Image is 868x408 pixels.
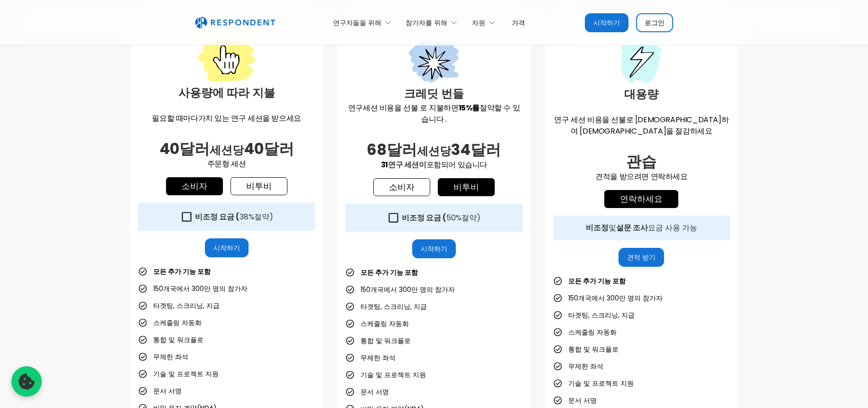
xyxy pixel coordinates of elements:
[604,190,678,208] a: 연락하세요
[459,102,480,113] font: 15%를
[426,159,487,170] font: 포함되어 있습니다
[402,212,446,223] font: 비조정 요금 (
[153,335,203,345] font: 통합 및 워크플로
[624,86,658,102] font: 대용량
[504,11,533,34] a: 가격
[328,11,400,34] div: 연구자들을 위해
[254,211,269,222] font: 절약
[210,142,244,158] font: 세션당
[389,181,415,193] font: 소비자
[269,211,273,222] font: )
[153,386,182,396] font: 문서 서명
[421,102,520,125] font: 절약할 수 있습니다 .
[348,102,363,113] font: 연구
[645,18,665,27] font: 로그인
[373,178,430,196] a: 소비자
[153,301,220,310] font: 타겟팅, 스크리닝, 지급
[568,396,597,405] font: 문서 서명
[586,222,609,233] font: 비조정
[453,181,479,193] font: 비투비
[627,253,656,262] font: 견적 받기
[568,327,617,337] font: 스케줄링 자동화
[153,352,188,362] font: 무제한 좌석
[360,302,427,311] font: 타겟팅, 스크리닝, 지급
[585,13,628,32] a: 시작하기
[195,17,275,29] a: 집
[182,181,207,192] font: 소비자
[406,18,447,27] font: 참가자를 위해
[472,18,485,27] font: 자원
[360,387,389,397] font: 문서 서명
[595,171,687,182] font: 견적을 받으려면 연락하세요
[152,113,198,124] font: 필요할 때마다
[446,212,462,223] font: 50%
[609,222,616,233] font: 및
[153,267,211,276] font: 모든 추가 기능 포함
[205,238,249,257] a: 시작하기
[626,151,656,172] font: 관습
[360,268,418,277] font: 모든 추가 기능 포함
[367,139,417,160] font: 68달러
[195,17,275,29] img: 제목 없는 UI 로고 텍스트
[231,177,287,195] a: 비투비
[198,113,301,124] font: 가치 있는 연구 세션을 받으세요
[568,293,663,303] font: 150개국에서 300만 명의 참가자
[360,319,409,328] font: 스케줄링 자동화
[153,369,219,379] font: 기술 및 프로젝트 지원
[571,114,729,136] font: 로 [DEMOGRAPHIC_DATA]하여 [DEMOGRAPHIC_DATA]을 절감하세요
[438,178,495,196] a: 비투비
[616,222,648,233] font: 설문 조사
[477,212,480,223] font: )
[412,239,456,258] a: 시작하기
[360,353,396,363] font: 무제한 좌석
[195,211,240,222] font: 비조정 요금 (
[333,18,381,27] font: 연구자들을 위해
[159,138,210,159] font: 40달러
[466,11,504,34] div: 자원
[568,276,626,286] font: 모든 추가 기능 포함
[417,143,451,159] font: 세션당
[246,181,272,192] font: 비투비
[360,285,455,294] font: 150개국에서 300만 명의 참가자
[240,211,254,222] font: 38%
[244,138,294,159] font: 40달러
[619,248,664,267] a: 견적 받기
[451,139,501,160] font: 34달러
[404,86,464,101] font: 크레딧 번들
[568,310,635,320] font: 타겟팅, 스크리닝, 지급
[636,13,673,32] a: 로그인
[512,18,525,27] font: 가격
[153,318,202,327] font: 스케줄링 자동화
[213,243,240,253] font: 시작하기
[360,370,426,380] font: 기술 및 프로젝트 지원
[620,193,663,205] font: 연락하세요
[207,158,246,169] font: 주문형 세션
[568,345,619,354] font: 통합 및 워크플로
[178,85,275,100] font: 사용량에 따라 지불
[554,114,626,125] font: 연구 세션 비용을 선불
[360,336,411,345] font: 통합 및 워크플로
[381,159,388,170] font: 31
[593,18,620,27] font: 시작하기
[363,102,459,113] font: 세션 비용을 선불 로 지불하면
[153,284,248,293] font: 150개국에서 300만 명의 참가자
[400,11,466,34] div: 참가자를 위해
[568,379,634,388] font: 기술 및 프로젝트 지원
[166,177,223,195] a: 소비자
[462,212,477,223] font: 절약
[648,222,697,233] font: 요금 사용 가능
[421,244,447,254] font: 시작하기
[568,362,603,371] font: 무제한 좌석
[388,159,426,170] font: 연구 세션이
